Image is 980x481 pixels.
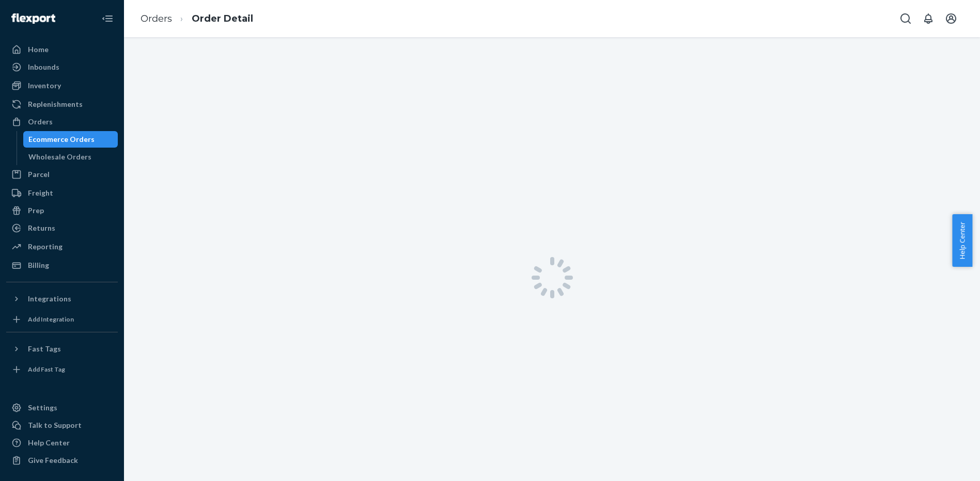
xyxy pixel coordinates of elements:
[28,242,63,252] div: Reporting
[6,114,118,130] a: Orders
[28,223,55,233] div: Returns
[6,59,118,75] a: Inbounds
[6,166,118,183] a: Parcel
[6,41,118,58] a: Home
[6,238,118,255] a: Reporting
[28,403,57,413] div: Settings
[141,13,172,24] a: Orders
[6,291,118,307] button: Integrations
[6,185,118,201] a: Freight
[6,220,118,236] a: Returns
[28,420,82,430] div: Talk to Support
[28,188,53,198] div: Freight
[28,169,50,180] div: Parcel
[6,361,118,378] a: Add Fast Tag
[23,131,118,148] a: Ecommerce Orders
[6,452,118,469] button: Give Feedback
[941,8,961,29] button: Open account menu
[6,202,118,219] a: Prep
[28,315,74,324] div: Add Integration
[918,8,939,29] button: Open notifications
[132,4,261,34] ol: breadcrumbs
[28,294,71,304] div: Integrations
[28,260,49,270] div: Billing
[6,96,118,113] a: Replenishments
[28,134,95,145] div: Ecommerce Orders
[28,152,91,162] div: Wholesale Orders
[11,13,55,24] img: Flexport logo
[28,365,65,374] div: Add Fast Tag
[28,62,59,72] div: Inbounds
[28,99,83,109] div: Replenishments
[6,435,118,451] a: Help Center
[28,344,61,354] div: Fast Tags
[895,8,916,29] button: Open Search Box
[6,399,118,416] a: Settings
[6,417,118,434] button: Talk to Support
[28,117,53,127] div: Orders
[28,205,44,216] div: Prep
[6,257,118,274] a: Billing
[28,438,70,448] div: Help Center
[952,214,972,267] button: Help Center
[28,455,78,466] div: Give Feedback
[6,77,118,94] a: Inventory
[28,44,49,55] div: Home
[28,81,61,91] div: Inventory
[192,13,253,24] a: Order Detail
[23,149,118,165] a: Wholesale Orders
[6,311,118,328] a: Add Integration
[6,341,118,357] button: Fast Tags
[97,8,118,29] button: Close Navigation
